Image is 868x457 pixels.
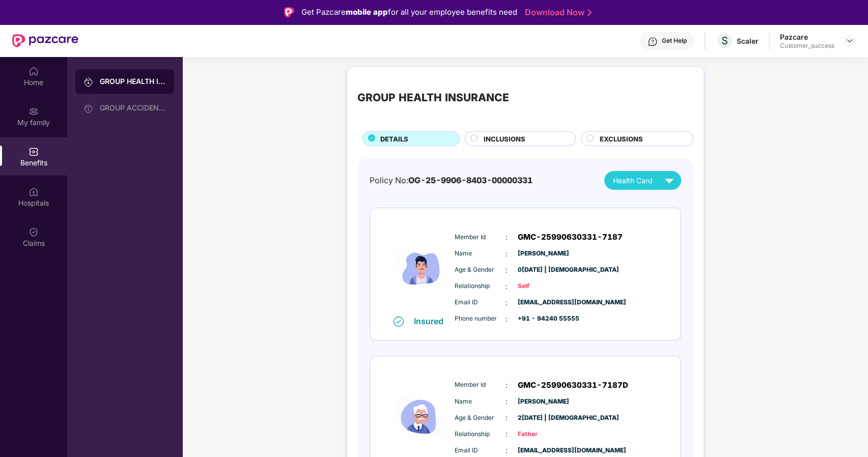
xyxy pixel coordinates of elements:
[662,37,687,45] div: Get Help
[506,232,508,243] span: :
[408,176,533,185] span: OG-25-9906-8403-00000331
[780,42,834,50] div: Customer_success
[518,249,569,259] span: [PERSON_NAME]
[660,172,678,189] img: svg+xml;base64,PHN2ZyB4bWxucz0iaHR0cDovL3d3dy53My5vcmcvMjAwMC9zdmciIHZpZXdCb3g9IjAgMCAyNCAyNCIgd2...
[455,298,506,307] span: Email ID
[846,37,854,45] img: svg+xml;base64,PHN2ZyBpZD0iRHJvcGRvd24tMzJ4MzIiIHhtbG5zPSJodHRwOi8vd3d3LnczLm9yZy8yMDAwL3N2ZyIgd2...
[506,429,508,440] span: :
[506,265,508,276] span: :
[346,7,388,17] strong: mobile app
[518,413,569,423] span: 2[DATE] | [DEMOGRAPHIC_DATA]
[518,265,569,275] span: 0[DATE] | [DEMOGRAPHIC_DATA]
[29,227,39,237] img: svg+xml;base64,PHN2ZyBpZD0iQ2xhaW0iIHhtbG5zPSJodHRwOi8vd3d3LnczLm9yZy8yMDAwL3N2ZyIgd2lkdGg9IjIwIi...
[29,66,39,76] img: svg+xml;base64,PHN2ZyBpZD0iSG9tZSIgeG1sbnM9Imh0dHA6Ly93d3cudzMub3JnLzIwMDAvc3ZnIiB3aWR0aD0iMjAiIG...
[455,413,506,423] span: Age & Gender
[518,397,569,407] span: [PERSON_NAME]
[604,171,681,190] button: Health Card
[370,174,533,187] div: Policy No:
[737,36,759,46] div: Scaler
[100,76,166,87] div: GROUP HEALTH INSURANCE
[518,314,569,324] span: +91 - 94240 55555
[518,430,569,439] span: Father
[12,34,78,47] img: New Pazcare Logo
[518,298,569,307] span: [EMAIL_ADDRESS][DOMAIN_NAME]
[506,281,508,292] span: :
[613,175,653,186] span: Health Card
[506,380,508,391] span: :
[100,104,166,112] div: GROUP ACCIDENTAL INSURANCE
[518,379,628,391] span: GMC-25990630331-7187D
[83,103,94,113] img: svg+xml;base64,PHN2ZyB3aWR0aD0iMjAiIGhlaWdodD0iMjAiIHZpZXdCb3g9IjAgMCAyMCAyMCIgZmlsbD0ibm9uZSIgeG...
[455,314,506,324] span: Phone number
[455,380,506,390] span: Member Id
[518,281,569,291] span: Self
[455,233,506,242] span: Member Id
[518,446,569,455] span: [EMAIL_ADDRESS][DOMAIN_NAME]
[455,430,506,439] span: Relationship
[525,7,589,18] a: Download Now
[301,6,517,18] div: Get Pazcare for all your employee benefits need
[357,90,509,106] div: GROUP HEALTH INSURANCE
[455,249,506,259] span: Name
[391,221,452,316] img: icon
[648,37,658,47] img: svg+xml;base64,PHN2ZyBpZD0iSGVscC0zMngzMiIgeG1sbnM9Imh0dHA6Ly93d3cudzMub3JnLzIwMDAvc3ZnIiB3aWR0aD...
[455,281,506,291] span: Relationship
[484,134,525,144] span: INCLUSIONS
[284,7,294,17] img: Logo
[506,445,508,456] span: :
[83,77,94,87] img: svg+xml;base64,PHN2ZyB3aWR0aD0iMjAiIGhlaWdodD0iMjAiIHZpZXdCb3g9IjAgMCAyMCAyMCIgZmlsbD0ibm9uZSIgeG...
[29,106,39,117] img: svg+xml;base64,PHN2ZyB3aWR0aD0iMjAiIGhlaWdodD0iMjAiIHZpZXdCb3g9IjAgMCAyMCAyMCIgZmlsbD0ibm9uZSIgeG...
[455,265,506,275] span: Age & Gender
[506,396,508,407] span: :
[587,7,592,18] img: Stroke
[455,397,506,407] span: Name
[414,316,450,326] div: Insured
[29,187,39,197] img: svg+xml;base64,PHN2ZyBpZD0iSG9zcGl0YWxzIiB4bWxucz0iaHR0cDovL3d3dy53My5vcmcvMjAwMC9zdmciIHdpZHRoPS...
[721,35,728,47] span: S
[506,313,508,325] span: :
[506,248,508,260] span: :
[380,134,408,144] span: DETAILS
[394,317,404,327] img: svg+xml;base64,PHN2ZyB4bWxucz0iaHR0cDovL3d3dy53My5vcmcvMjAwMC9zdmciIHdpZHRoPSIxNiIgaGVpZ2h0PSIxNi...
[506,412,508,423] span: :
[518,231,623,243] span: GMC-25990630331-7187
[600,134,643,144] span: EXCLUSIONS
[29,147,39,157] img: svg+xml;base64,PHN2ZyBpZD0iQmVuZWZpdHMiIHhtbG5zPSJodHRwOi8vd3d3LnczLm9yZy8yMDAwL3N2ZyIgd2lkdGg9Ij...
[455,446,506,455] span: Email ID
[506,297,508,308] span: :
[780,32,834,42] div: Pazcare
